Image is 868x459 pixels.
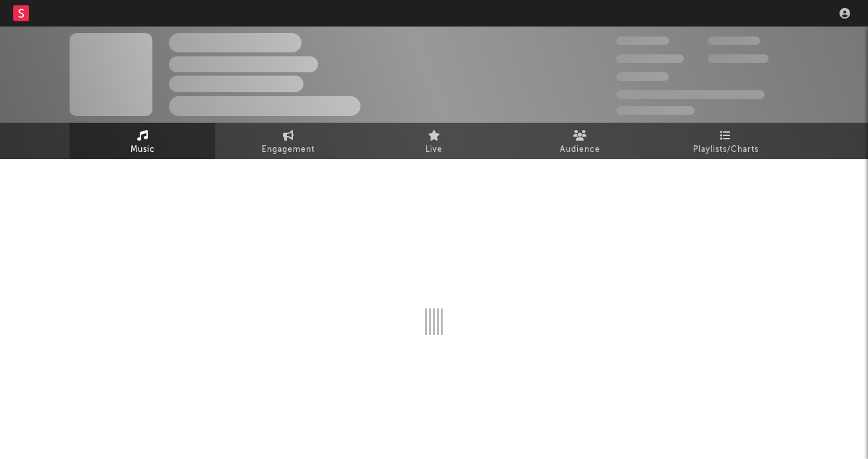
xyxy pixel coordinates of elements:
[616,72,669,81] span: 100,000
[215,123,361,159] a: Engagement
[708,54,769,63] span: 1,000,000
[361,123,507,159] a: Live
[616,36,669,45] span: 300,000
[262,142,315,158] span: Engagement
[425,142,443,158] span: Live
[560,142,600,158] span: Audience
[708,36,760,45] span: 100,000
[616,90,765,99] span: 50,000,000 Monthly Listeners
[131,142,155,158] span: Music
[693,142,759,158] span: Playlists/Charts
[616,106,694,115] span: Jump Score: 85.0
[616,54,684,63] span: 50,000,000
[653,123,798,159] a: Playlists/Charts
[70,123,215,159] a: Music
[507,123,653,159] a: Audience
